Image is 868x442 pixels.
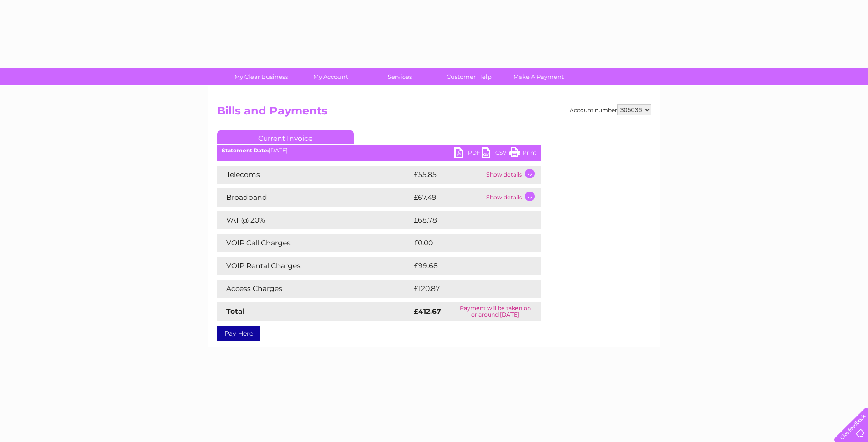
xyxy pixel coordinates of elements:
[482,147,509,161] a: CSV
[226,307,245,316] strong: Total
[223,68,299,85] a: My Clear Business
[411,280,524,298] td: £120.87
[217,130,354,144] a: Current Invoice
[217,166,411,184] td: Telecoms
[484,166,541,184] td: Show details
[431,68,507,85] a: Customer Help
[293,68,368,85] a: My Account
[509,147,536,161] a: Print
[411,257,523,275] td: £99.68
[217,188,411,207] td: Broadband
[217,234,411,252] td: VOIP Call Charges
[217,104,651,122] h2: Bills and Payments
[362,68,437,85] a: Services
[217,280,411,298] td: Access Charges
[217,257,411,275] td: VOIP Rental Charges
[570,104,651,115] div: Account number
[217,211,411,229] td: VAT @ 20%
[414,307,441,316] strong: £412.67
[501,68,576,85] a: Make A Payment
[454,147,482,161] a: PDF
[411,188,484,207] td: £67.49
[411,234,520,252] td: £0.00
[222,147,269,154] b: Statement Date:
[411,166,484,184] td: £55.85
[450,302,541,321] td: Payment will be taken on or around [DATE]
[217,147,541,154] div: [DATE]
[411,211,523,229] td: £68.78
[484,188,541,207] td: Show details
[217,326,260,341] a: Pay Here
